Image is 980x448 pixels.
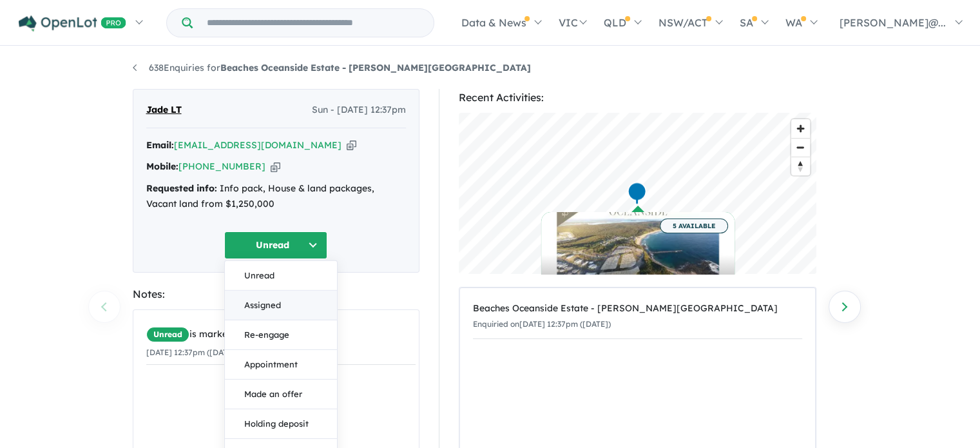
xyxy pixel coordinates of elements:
span: Jade LT [146,102,182,118]
input: Try estate name, suburb, builder or developer [195,9,431,37]
button: Assigned [225,291,337,320]
span: [PERSON_NAME]@... [840,16,946,29]
div: Notes: [133,286,419,303]
div: Beaches Oceanside Estate - [PERSON_NAME][GEOGRAPHIC_DATA] [473,301,802,317]
small: Enquiried on [DATE] 12:37pm ([DATE]) [473,319,611,329]
strong: Requested info: [146,182,217,194]
a: [EMAIL_ADDRESS][DOMAIN_NAME] [174,139,341,151]
button: Made an offer [225,380,337,409]
button: Copy [271,160,280,173]
strong: Mobile: [146,161,178,172]
img: Openlot PRO Logo White [19,15,126,32]
button: Holding deposit [225,409,337,439]
a: [PHONE_NUMBER] [178,161,265,172]
button: Zoom out [791,138,810,157]
span: Sun - [DATE] 12:37pm [312,102,406,118]
button: Unread [225,261,337,291]
button: Copy [347,139,356,152]
div: Map marker [627,182,646,206]
button: Unread [224,231,327,259]
a: Beaches Oceanside Estate - [PERSON_NAME][GEOGRAPHIC_DATA]Enquiried on[DATE] 12:37pm ([DATE]) [473,295,802,339]
button: Zoom in [791,119,810,138]
div: is marked. [146,327,416,342]
div: Info pack, House & land packages, Vacant land from $1,250,000 [146,181,406,212]
nav: breadcrumb [133,61,848,76]
a: 5 AVAILABLE [541,212,735,309]
canvas: Map [459,113,816,274]
strong: Beaches Oceanside Estate - [PERSON_NAME][GEOGRAPHIC_DATA] [220,62,531,73]
small: [DATE] 12:37pm ([DATE]) [146,347,238,357]
span: Unread [146,327,189,342]
button: Reset bearing to north [791,157,810,175]
button: Re-engage [225,320,337,350]
strong: Email: [146,139,174,151]
a: 638Enquiries forBeaches Oceanside Estate - [PERSON_NAME][GEOGRAPHIC_DATA] [133,62,531,73]
span: 5 AVAILABLE [660,219,728,233]
button: Appointment [225,350,337,380]
div: Recent Activities: [459,89,816,106]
